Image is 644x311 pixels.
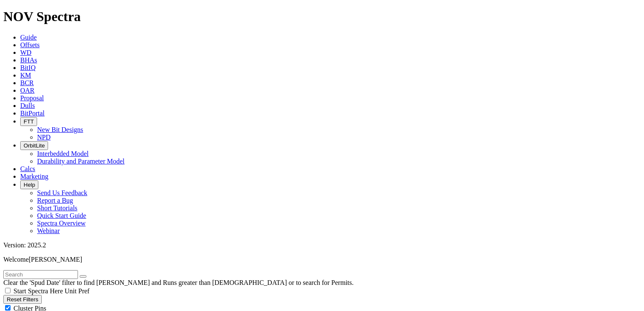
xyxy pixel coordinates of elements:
[37,204,78,212] a: Short Tutorials
[29,256,82,263] span: [PERSON_NAME]
[20,56,37,64] a: BHAs
[37,220,86,227] a: Spectra Overview
[37,134,51,141] a: NPD
[64,287,89,295] span: Unit Pref
[24,142,45,149] span: OrbitLite
[24,118,34,125] span: FTT
[24,182,35,188] span: Help
[3,279,354,286] span: Clear the 'Spud Date' filter to find [PERSON_NAME] and Runs greater than [DEMOGRAPHIC_DATA] or to...
[20,165,35,172] a: Calcs
[37,150,89,157] a: Interbedded Model
[20,79,34,86] a: BCR
[37,197,73,204] a: Report a Bug
[20,72,31,79] a: KM
[20,180,38,189] button: Help
[20,173,48,180] a: Marketing
[20,117,37,126] button: FTT
[20,34,37,41] a: Guide
[20,87,35,94] a: OAR
[20,41,40,48] a: Offsets
[3,9,641,24] h1: NOV Spectra
[37,212,86,219] a: Quick Start Guide
[20,64,35,71] a: BitIQ
[20,110,45,117] a: BitPortal
[37,126,83,133] a: New Bit Designs
[20,141,48,150] button: OrbitLite
[13,287,63,295] span: Start Spectra Here
[5,288,11,293] input: Start Spectra Here
[3,295,42,304] button: Reset Filters
[20,94,44,102] a: Proposal
[37,189,87,196] a: Send Us Feedback
[3,270,78,279] input: Search
[3,241,641,249] div: Version: 2025.2
[3,256,641,263] p: Welcome
[37,227,60,234] a: Webinar
[20,102,35,109] a: Dulls
[20,49,32,56] a: WD
[37,158,125,165] a: Durability and Parameter Model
